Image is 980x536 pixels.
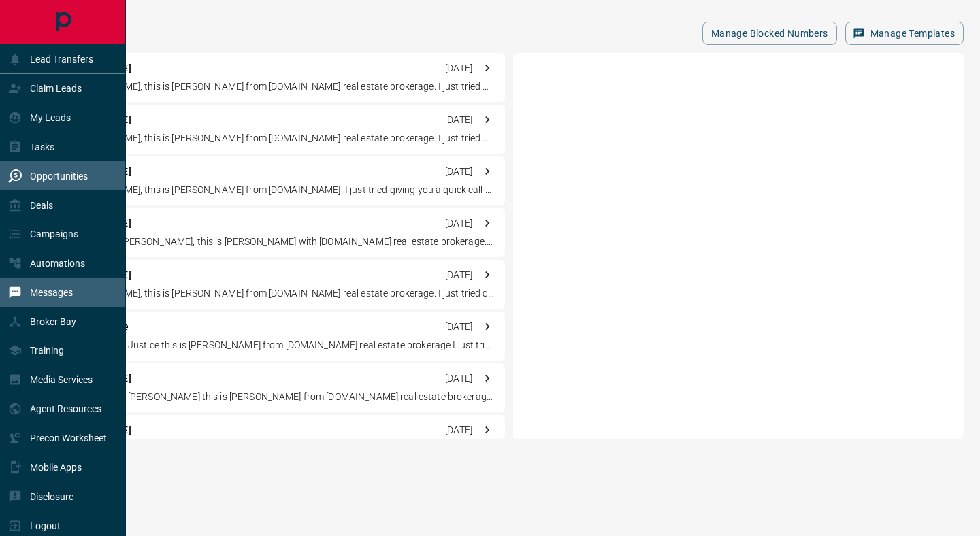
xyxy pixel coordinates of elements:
p: Hi [PERSON_NAME], this is [PERSON_NAME] from [DOMAIN_NAME]. I just tried giving you a quick call ... [57,183,494,197]
p: [DATE] [445,165,472,179]
p: Good afternoon [PERSON_NAME] this is [PERSON_NAME] from [DOMAIN_NAME] real estate brokerage. I ju... [57,390,494,404]
p: [DATE] [445,423,472,437]
button: Manage Templates [845,22,964,45]
p: [DATE] [445,61,472,76]
p: Hi [PERSON_NAME], this is [PERSON_NAME] from [DOMAIN_NAME] real estate brokerage. I just tried ca... [57,286,494,301]
p: [DATE] [445,320,472,334]
button: Manage Blocked Numbers [702,22,837,45]
p: [DATE] [445,268,472,282]
p: Hi [PERSON_NAME], this is [PERSON_NAME] from [DOMAIN_NAME] real estate brokerage. I just tried gi... [57,131,494,146]
p: Good afternoon Justice this is [PERSON_NAME] from [DOMAIN_NAME] real estate brokerage I just trie... [57,338,494,352]
p: [DATE] [445,371,472,386]
p: [DATE] [445,216,472,231]
p: Hi [PERSON_NAME], this is [PERSON_NAME] from [DOMAIN_NAME] real estate brokerage. I just tried gi... [57,80,494,94]
p: Good morning [PERSON_NAME], this is [PERSON_NAME] with [DOMAIN_NAME] real estate brokerage. I was... [57,235,494,249]
p: [DATE] [445,113,472,127]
